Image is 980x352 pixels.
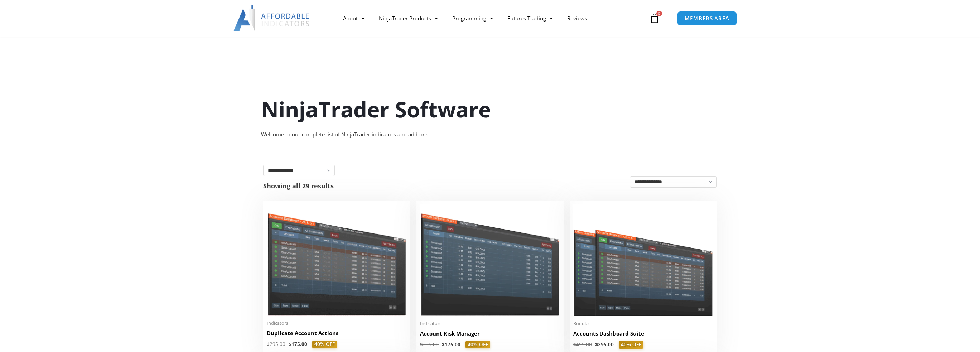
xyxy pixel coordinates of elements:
[312,341,337,348] span: 40% OFF
[573,330,713,337] h2: Accounts Dashboard Suite
[336,10,372,26] a: About
[233,5,310,31] img: LogoAI | Affordable Indicators – NinjaTrader
[336,10,647,26] nav: Menu
[267,320,407,326] span: Indicators
[267,329,407,337] h2: Duplicate Account Actions
[420,341,423,348] span: $
[560,10,594,26] a: Reviews
[261,94,719,124] h1: NinjaTrader Software
[445,10,500,26] a: Programming
[420,330,560,341] a: Account Risk Manager
[595,341,614,348] bdi: 295.00
[420,341,439,348] bdi: 295.00
[420,320,560,327] span: Indicators
[442,341,445,348] span: $
[639,8,670,29] a: 0
[442,341,460,348] bdi: 175.00
[619,341,643,349] span: 40% OFF
[420,330,560,337] h2: Account Risk Manager
[372,10,445,26] a: NinjaTrader Products
[573,341,576,348] span: $
[267,204,407,316] img: Duplicate Account Actions
[289,341,291,347] span: $
[465,341,490,349] span: 40% OFF
[573,320,713,327] span: Bundles
[267,341,270,347] span: $
[630,176,717,188] select: Shop order
[677,11,737,26] a: MEMBERS AREA
[289,341,307,347] bdi: 175.00
[685,16,729,21] span: MEMBERS AREA
[261,130,719,140] div: Welcome to our complete list of NinjaTrader indicators and add-ons.
[263,183,334,189] p: Showing all 29 results
[267,329,407,341] a: Duplicate Account Actions
[573,341,592,348] bdi: 495.00
[573,204,713,316] img: Accounts Dashboard Suite
[573,330,713,341] a: Accounts Dashboard Suite
[420,204,560,316] img: Account Risk Manager
[595,341,598,348] span: $
[267,341,285,347] bdi: 295.00
[500,10,560,26] a: Futures Trading
[656,11,662,16] span: 0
